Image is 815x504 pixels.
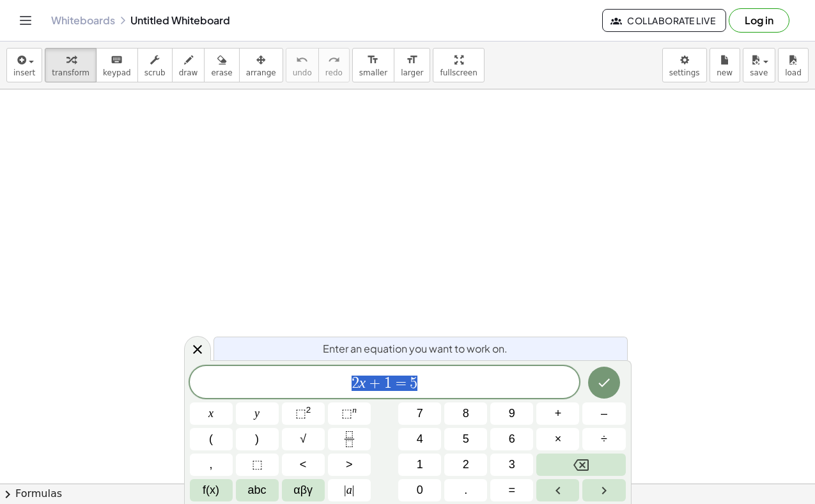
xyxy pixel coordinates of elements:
[536,428,579,450] button: Times
[392,376,410,391] span: =
[433,48,484,82] button: fullscreen
[282,428,325,450] button: Square root
[406,52,418,68] i: format_size
[190,428,233,450] button: (
[103,68,131,77] span: keypad
[743,48,775,82] button: save
[203,482,219,499] span: f(x)
[328,479,371,501] button: Absolute value
[367,52,379,68] i: format_size
[204,48,239,82] button: erase
[325,68,343,77] span: redo
[463,456,469,473] span: 2
[15,10,36,31] button: Toggle navigation
[236,479,279,501] button: Alphabet
[394,48,430,82] button: format_sizelarger
[344,482,354,499] span: a
[398,402,441,425] button: 7
[296,52,308,68] i: undo
[341,407,352,420] span: ⬚
[710,48,740,82] button: new
[352,484,355,496] span: |
[750,68,768,77] span: save
[444,428,487,450] button: 5
[398,428,441,450] button: 4
[236,428,279,450] button: )
[328,428,371,450] button: Fraction
[208,405,213,422] span: x
[318,48,350,82] button: redoredo
[366,376,384,391] span: +
[398,454,441,476] button: 1
[255,431,259,448] span: )
[417,431,423,448] span: 4
[417,482,423,499] span: 0
[190,479,233,501] button: Functions
[306,405,311,415] sup: 2
[555,431,562,448] span: ×
[293,68,312,77] span: undo
[352,376,359,391] span: 2
[555,405,562,422] span: +
[96,48,138,82] button: keyboardkeypad
[254,405,260,422] span: y
[282,454,325,476] button: Less than
[785,68,802,77] span: load
[662,48,707,82] button: settings
[717,68,733,77] span: new
[300,431,306,448] span: √
[444,402,487,425] button: 8
[509,482,516,499] span: =
[490,428,533,450] button: 6
[384,376,392,391] span: 1
[398,479,441,501] button: 0
[352,405,357,415] sup: n
[179,68,198,77] span: draw
[778,48,809,82] button: load
[410,376,417,391] span: 5
[490,479,533,501] button: Equals
[236,402,279,425] button: y
[286,48,319,82] button: undoundo
[209,431,213,448] span: (
[6,48,42,82] button: insert
[509,405,515,422] span: 9
[111,52,123,68] i: keyboard
[45,48,97,82] button: transform
[359,68,387,77] span: smaller
[536,402,579,425] button: Plus
[417,405,423,422] span: 7
[463,431,469,448] span: 5
[190,454,233,476] button: ,
[464,482,467,499] span: .
[300,456,307,473] span: <
[417,456,423,473] span: 1
[328,402,371,425] button: Superscript
[602,9,726,32] button: Collaborate Live
[248,482,267,499] span: abc
[172,48,205,82] button: draw
[490,454,533,476] button: 3
[613,15,715,26] span: Collaborate Live
[323,341,508,356] span: Enter an equation you want to work on.
[359,374,366,391] var: x
[729,8,789,33] button: Log in
[536,454,625,476] button: Backspace
[582,428,625,450] button: Divide
[51,14,115,27] a: Whiteboards
[352,48,394,82] button: format_sizesmaller
[601,405,607,422] span: –
[401,68,423,77] span: larger
[582,479,625,501] button: Right arrow
[346,456,353,473] span: >
[295,407,306,420] span: ⬚
[144,68,166,77] span: scrub
[137,48,173,82] button: scrub
[444,479,487,501] button: .
[52,68,89,77] span: transform
[509,431,515,448] span: 6
[211,68,232,77] span: erase
[344,484,346,496] span: |
[190,402,233,425] button: x
[328,454,371,476] button: Greater than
